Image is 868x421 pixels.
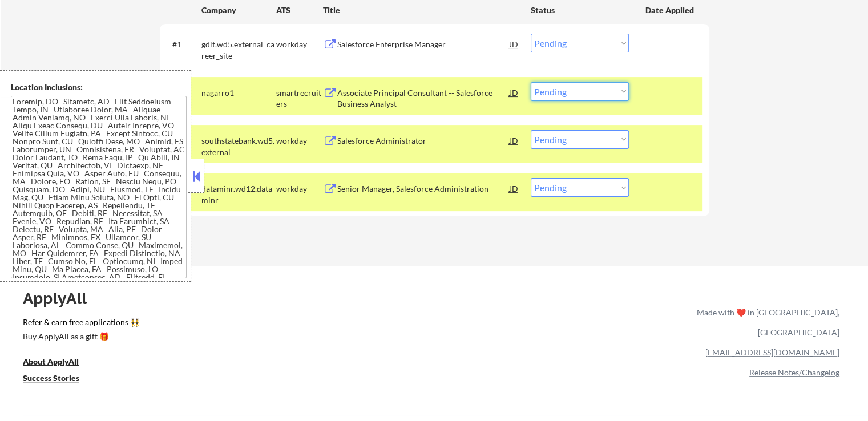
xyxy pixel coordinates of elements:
[23,357,79,366] u: About ApplyAll
[337,135,510,147] div: Salesforce Administrator
[23,318,458,330] a: Refer & earn free applications 👯‍♀️
[23,355,95,370] a: About ApplyAll
[276,135,323,147] div: workday
[276,5,323,16] div: ATS
[276,87,323,110] div: smartrecruiters
[337,39,510,50] div: Salesforce Enterprise Manager
[337,87,510,110] div: Associate Principal Consultant -- Salesforce Business Analyst
[337,183,510,195] div: Senior Manager, Salesforce Administration
[23,333,137,341] div: Buy ApplyAll as a gift 🎁
[201,183,276,205] div: dataminr.wd12.dataminr
[201,39,276,61] div: gdit.wd5.external_career_site
[276,39,323,50] div: workday
[11,82,187,93] div: Location Inclusions:
[23,289,100,308] div: ApplyAll
[201,5,276,16] div: Company
[705,347,839,357] a: [EMAIL_ADDRESS][DOMAIN_NAME]
[508,130,520,151] div: JD
[508,34,520,54] div: JD
[23,372,95,386] a: Success Stories
[645,5,696,16] div: Date Applied
[508,82,520,103] div: JD
[23,373,79,383] u: Success Stories
[201,87,276,99] div: nagarro1
[749,367,839,377] a: Release Notes/Changelog
[23,330,137,345] a: Buy ApplyAll as a gift 🎁
[692,302,839,342] div: Made with ❤️ in [GEOGRAPHIC_DATA], [GEOGRAPHIC_DATA]
[276,183,323,195] div: workday
[172,39,192,50] div: #1
[323,5,520,16] div: Title
[201,135,276,157] div: southstatebank.wd5.external
[508,178,520,199] div: JD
